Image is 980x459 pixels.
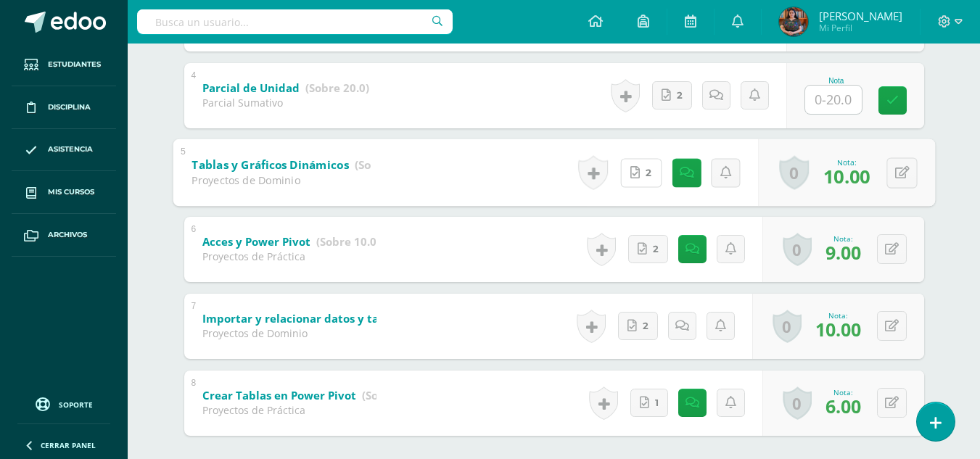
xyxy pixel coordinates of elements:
[653,236,659,262] span: 2
[192,153,420,176] a: Tablas y Gráficos Dinámicos (Sobre 10.0)
[815,310,861,321] div: Nota:
[305,80,369,95] strong: (Sobre 20.0)
[825,394,861,418] span: 6.00
[41,440,96,450] span: Cerrar panel
[202,231,380,254] a: Acces y Power Pivot (Sobre 10.0)
[677,82,683,109] span: 2
[12,129,116,172] a: Asistencia
[137,9,453,34] input: Busca un usuario...
[202,311,486,326] b: Importar y relacionar datos y tablas en Power Pivot
[646,159,651,186] span: 2
[202,384,426,408] a: Crear Tablas en Power Pivot (Sobre 10.0)
[819,22,902,34] span: Mi Perfil
[805,86,862,114] input: 0-20.0
[779,7,808,36] img: 9db772e8944e9cd6cbe26e11f8fa7e9a.png
[202,234,310,249] b: Acces y Power Pivot
[202,307,556,331] a: Importar y relacionar datos y tablas en Power Pivot
[783,233,812,266] a: 0
[12,44,116,86] a: Estudiantes
[823,157,870,167] div: Nota:
[12,171,116,214] a: Mis cursos
[628,235,668,263] a: 2
[643,313,648,339] span: 2
[12,214,116,257] a: Archivos
[202,249,376,263] div: Proyectos de Práctica
[202,403,376,417] div: Proyectos de Práctica
[783,386,812,420] a: 0
[48,59,101,70] span: Estudiantes
[815,317,861,342] span: 10.00
[773,310,802,343] a: 0
[48,229,87,241] span: Archivos
[59,400,93,410] span: Soporte
[202,326,376,340] div: Proyectos de Dominio
[823,163,870,189] span: 10.00
[202,80,300,95] b: Parcial de Unidad
[12,86,116,129] a: Disciplina
[192,157,348,172] b: Tablas y Gráficos Dinámicos
[655,389,659,416] span: 1
[618,312,658,340] a: 2
[362,388,426,402] strong: (Sobre 10.0)
[316,234,380,249] strong: (Sobre 10.0)
[620,158,662,187] a: 2
[48,186,94,198] span: Mis cursos
[652,81,692,109] a: 2
[17,394,110,413] a: Soporte
[202,388,356,402] b: Crear Tablas en Power Pivot
[819,9,902,23] span: [PERSON_NAME]
[825,240,861,265] span: 9.00
[804,77,868,85] div: Nota
[202,96,369,109] div: Parcial Sumativo
[202,77,369,100] a: Parcial de Unidad (Sobre 20.0)
[48,144,93,155] span: Asistencia
[630,389,668,417] a: 1
[779,155,809,189] a: 0
[354,157,420,172] strong: (Sobre 10.0)
[825,387,861,397] div: Nota:
[192,173,371,187] div: Proyectos de Dominio
[48,102,91,113] span: Disciplina
[825,233,861,244] div: Nota:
